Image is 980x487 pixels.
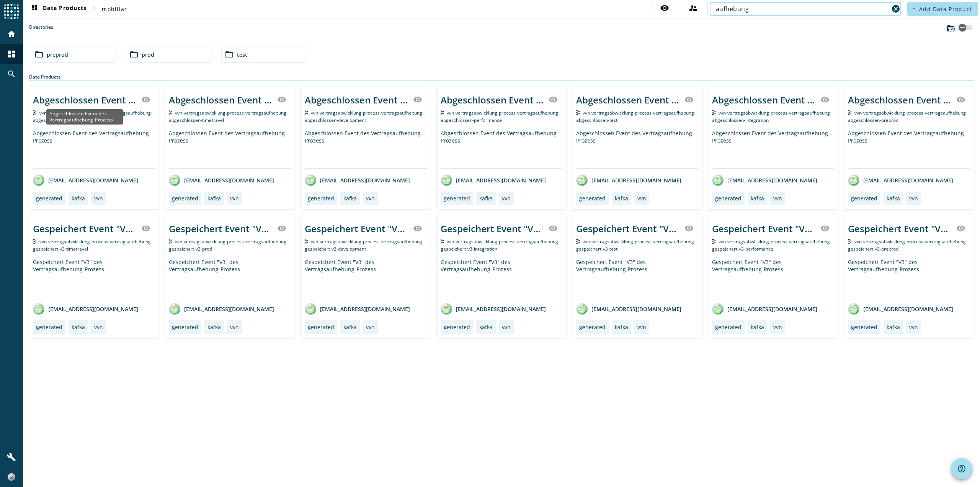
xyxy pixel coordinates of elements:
[33,174,44,186] img: avatar
[441,303,452,315] img: avatar
[305,258,427,297] div: Gespeichert Event "V3" des Vertragsaufhebung-Prozess
[576,303,681,315] div: [EMAIL_ADDRESS][DOMAIN_NAME]
[34,50,44,59] mat-icon: folder_open
[169,238,288,252] span: Kafka Topic: vvn-vertragsabwicklung-process-vertragsaufhebung-gespeichert-v3-prod
[848,239,851,244] img: Kafka Topic: vvn-vertragsabwicklung-process-vertragsaufhebung-gespeichert-v3-preprod
[305,174,410,186] div: [EMAIL_ADDRESS][DOMAIN_NAME]
[820,95,830,104] mat-icon: visibility
[72,195,85,202] div: kafka
[851,323,877,331] div: generated
[305,303,410,315] div: [EMAIL_ADDRESS][DOMAIN_NAME]
[909,323,918,331] div: vvn
[169,174,180,186] img: avatar
[909,195,918,202] div: vvn
[549,95,558,104] mat-icon: visibility
[637,323,646,331] div: vvn
[207,195,221,202] div: kafka
[441,110,444,115] img: Kafka Topic: vvn-vertragsabwicklung-process-vertragsaufhebung-abgeschlossen-performance
[33,174,138,186] div: [EMAIL_ADDRESS][DOMAIN_NAME]
[712,110,715,115] img: Kafka Topic: vvn-vertragsabwicklung-process-vertragsaufhebung-abgeschlossen-integration
[33,93,137,106] div: Abgeschlossen Event des Vertragsaufhebung-Prozess
[684,224,694,233] mat-icon: visibility
[305,93,408,106] div: Abgeschlossen Event des Vertragsaufhebung-Prozess
[413,224,422,233] mat-icon: visibility
[579,195,606,202] div: generated
[712,130,834,168] div: Abgeschlossen Event des Vertragsaufhebung-Prozess
[33,258,155,297] div: Gespeichert Event "V3" des Vertragsaufhebung-Prozess
[237,51,247,58] span: test
[956,95,965,104] mat-icon: visibility
[169,93,273,106] div: Abgeschlossen Event des Vertragsaufhebung-Prozess
[576,239,580,244] img: Kafka Topic: vvn-vertragsabwicklung-process-vertragsaufhebung-gespeichert-v3-test
[441,93,544,106] div: Abgeschlossen Event des Vertragsaufhebung-Prozess
[230,323,239,331] div: vvn
[169,303,180,315] img: avatar
[305,110,424,123] span: Kafka Topic: vvn-vertragsabwicklung-process-vertragsaufhebung-abgeschlossen-development
[848,222,952,235] div: Gespeichert Event "V3" des Vertragsaufhebung-Prozess
[7,453,16,462] mat-icon: build
[956,224,965,233] mat-icon: visibility
[172,323,198,331] div: generated
[848,238,967,252] span: Kafka Topic: vvn-vertragsabwicklung-process-vertragsaufhebung-gespeichert-v3-preprod
[712,174,817,186] div: [EMAIL_ADDRESS][DOMAIN_NAME]
[848,110,851,115] img: Kafka Topic: vvn-vertragsabwicklung-process-vertragsaufhebung-abgeschlossen-preprod
[142,51,154,58] span: prod
[29,24,53,38] label: Directories
[576,174,588,186] img: avatar
[277,224,286,233] mat-icon: visibility
[308,323,334,331] div: generated
[33,238,152,252] span: Kafka Topic: vvn-vertragsabwicklung-process-vertragsaufhebung-gespeichert-v3-timetravel
[848,130,970,168] div: Abgeschlossen Event des Vertragsaufhebung-Prozess
[848,303,859,315] img: avatar
[141,224,150,233] mat-icon: visibility
[848,174,953,186] div: [EMAIL_ADDRESS][DOMAIN_NAME]
[444,195,470,202] div: generated
[848,303,953,315] div: [EMAIL_ADDRESS][DOMAIN_NAME]
[169,110,288,123] span: Kafka Topic: vvn-vertragsabwicklung-process-vertragsaufhebung-abgeschlossen-timetravel
[90,4,99,13] mat-icon: chevron_right
[33,303,138,315] div: [EMAIL_ADDRESS][DOMAIN_NAME]
[225,50,234,59] mat-icon: folder_open
[169,222,273,235] div: Gespeichert Event "V3" des Vertragsaufhebung-Prozess
[366,195,375,202] div: vvn
[36,195,62,202] div: generated
[129,50,139,59] mat-icon: folder_open
[637,195,646,202] div: vvn
[712,93,816,106] div: Abgeschlossen Event des Vertragsaufhebung-Prozess
[305,238,424,252] span: Kafka Topic: vvn-vertragsabwicklung-process-vertragsaufhebung-gespeichert-v3-development
[848,93,952,106] div: Abgeschlossen Event des Vertragsaufhebung-Prozess
[277,95,286,104] mat-icon: visibility
[751,195,764,202] div: kafka
[576,222,680,235] div: Gespeichert Event "V3" des Vertragsaufhebung-Prozess
[72,323,85,331] div: kafka
[848,258,970,297] div: Gespeichert Event "V3" des Vertragsaufhebung-Prozess
[689,3,698,13] mat-icon: supervisor_account
[441,174,452,186] img: avatar
[549,224,558,233] mat-icon: visibility
[712,238,831,252] span: Kafka Topic: vvn-vertragsabwicklung-process-vertragsaufhebung-gespeichert-v3-performance
[441,222,544,235] div: Gespeichert Event "V3" des Vertragsaufhebung-Prozess
[33,239,36,244] img: Kafka Topic: vvn-vertragsabwicklung-process-vertragsaufhebung-gespeichert-v3-timetravel
[820,224,830,233] mat-icon: visibility
[8,473,15,481] img: 4630c00465cddc62c5e0d48377b6cd43
[712,110,831,123] span: Kafka Topic: vvn-vertragsabwicklung-process-vertragsaufhebung-abgeschlossen-integration
[479,323,493,331] div: kafka
[576,174,681,186] div: [EMAIL_ADDRESS][DOMAIN_NAME]
[7,69,16,79] mat-icon: search
[773,323,782,331] div: vvn
[305,174,316,186] img: avatar
[33,110,36,115] img: Kafka Topic: vvn-vertragsabwicklung-process-vertragsaufhebung-abgeschlossen-prod
[848,174,859,186] img: avatar
[579,323,606,331] div: generated
[576,110,580,115] img: Kafka Topic: vvn-vertragsabwicklung-process-vertragsaufhebung-abgeschlossen-test
[30,4,87,13] span: Data Products
[576,93,680,106] div: Abgeschlossen Event des Vertragsaufhebung-Prozess
[207,323,221,331] div: kafka
[94,323,103,331] div: vvn
[47,51,68,58] span: preprod
[33,130,155,168] div: Abgeschlossen Event des Vertragsaufhebung-Prozess
[7,49,16,59] mat-icon: dashboard
[848,110,967,123] span: Kafka Topic: vvn-vertragsabwicklung-process-vertragsaufhebung-abgeschlossen-preprod
[712,303,724,315] img: avatar
[305,303,316,315] img: avatar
